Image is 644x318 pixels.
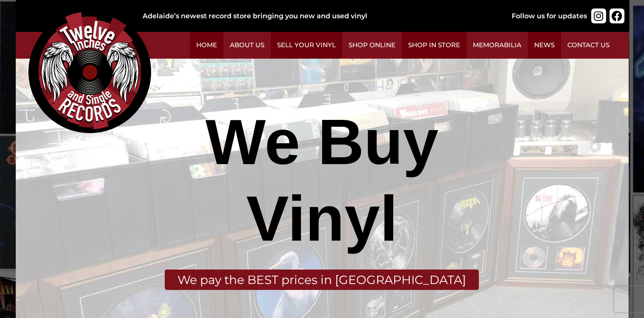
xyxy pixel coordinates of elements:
[134,104,510,257] div: We Buy Vinyl
[402,32,467,59] a: Shop in Store
[190,32,223,59] a: Home
[467,32,528,59] a: Memorabilia
[512,11,587,21] div: Follow us for updates
[143,11,484,21] div: Adelaide’s newest record store bringing you new and used vinyl
[165,270,479,290] div: We pay the BEST prices in [GEOGRAPHIC_DATA]
[561,32,616,59] a: Contact Us
[342,32,402,59] a: Shop Online
[223,32,271,59] a: About Us
[271,32,342,59] a: Sell Your Vinyl
[528,32,561,59] a: News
